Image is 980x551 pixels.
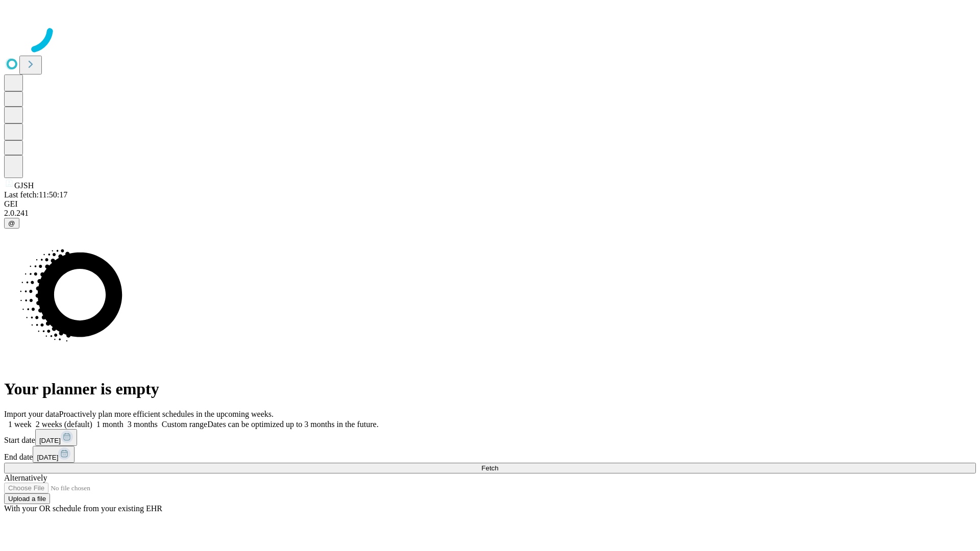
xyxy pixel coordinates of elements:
[162,420,207,429] span: Custom range
[4,473,47,482] span: Alternatively
[128,420,158,429] span: 3 months
[207,420,378,429] span: Dates can be optimized up to 3 months in the future.
[35,429,77,446] button: [DATE]
[4,504,162,513] span: With your OR schedule from your existing EHR
[4,493,50,504] button: Upload a file
[4,218,19,229] button: @
[4,209,976,218] div: 2.0.241
[33,446,75,463] button: [DATE]
[39,437,61,444] span: [DATE]
[8,420,32,429] span: 1 week
[4,410,59,418] span: Import your data
[4,429,976,446] div: Start date
[4,463,976,473] button: Fetch
[4,199,976,209] div: GEI
[4,446,976,463] div: End date
[8,219,15,227] span: @
[481,464,498,472] span: Fetch
[59,410,274,418] span: Proactively plan more efficient schedules in the upcoming weeks.
[4,380,976,398] h1: Your planner is empty
[36,420,92,429] span: 2 weeks (default)
[37,454,58,461] span: [DATE]
[4,190,67,199] span: Last fetch: 11:50:17
[96,420,124,429] span: 1 month
[14,181,34,190] span: GJSH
